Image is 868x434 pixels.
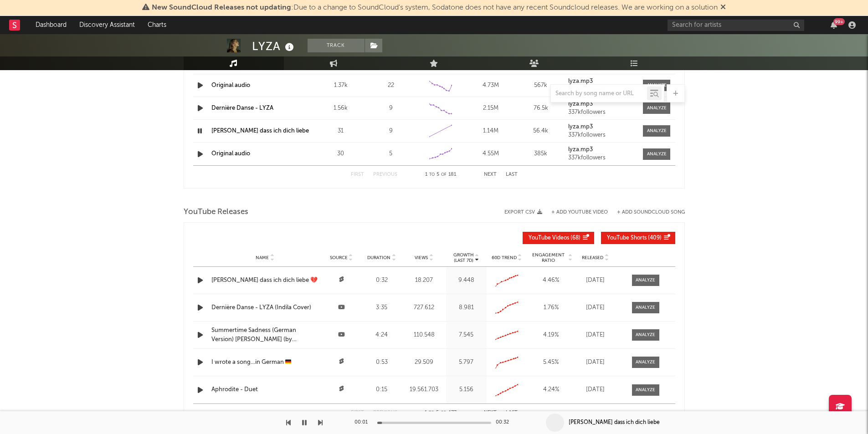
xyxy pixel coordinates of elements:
[141,16,173,34] a: Charts
[373,172,397,177] button: Previous
[211,276,319,285] a: [PERSON_NAME] dass ich dich liebe 💔
[453,252,474,258] p: Growth
[256,255,269,260] span: Name
[529,331,573,340] div: 4.19 %
[720,4,726,11] span: Dismiss
[529,252,567,263] span: Engagement Ratio
[152,4,718,11] span: : Due to a change to SoundCloud's system, Sodatone does not have any recent Soundcloud releases. ...
[211,358,319,367] div: I wrote a song…in German 🇩🇪
[429,411,434,415] span: to
[330,255,348,260] span: Source
[577,331,614,340] div: [DATE]
[429,173,435,177] span: to
[211,151,250,157] a: Original audio
[441,411,446,415] span: of
[518,127,564,136] div: 56.4k
[504,209,542,215] button: Export CSV
[484,172,497,177] button: Next
[601,232,675,244] button: YouTube Shorts(409)
[318,81,364,90] div: 1.37k
[364,331,400,340] div: 4:24
[608,210,685,215] button: + Add SoundCloud Song
[529,385,573,394] div: 4.24 %
[152,4,291,11] span: New SoundCloud Releases not updating
[364,385,400,394] div: 0:15
[484,410,497,415] button: Next
[568,101,593,107] strong: lyza.mp3
[617,210,685,215] button: + Add SoundCloud Song
[404,358,444,367] div: 29.509
[468,149,514,158] div: 4.55M
[582,255,603,260] span: Released
[496,417,514,428] div: 00:32
[364,276,400,285] div: 0:32
[468,81,514,90] div: 4.73M
[211,128,309,134] a: [PERSON_NAME] dass ich dich liebe
[364,358,400,367] div: 0:53
[551,90,647,97] input: Search by song name or URL
[252,39,296,54] div: LYZA
[523,232,594,244] button: YouTube Videos(68)
[404,385,444,394] div: 19.561.703
[448,358,484,367] div: 5.797
[607,235,662,241] span: ( 409 )
[404,276,444,285] div: 18.207
[448,385,484,394] div: 5.156
[568,124,593,130] strong: lyza.mp3
[415,255,428,260] span: Views
[506,172,518,177] button: Last
[364,303,400,312] div: 3:35
[577,303,614,312] div: [DATE]
[453,258,474,263] p: (Last 7d)
[211,105,273,111] a: Dernière Danse - LYZA
[416,169,466,180] div: 1 5 181
[833,18,845,25] div: 99 +
[448,331,484,340] div: 7.545
[607,235,647,241] span: YouTube Shorts
[518,81,564,90] div: 567k
[568,101,637,107] a: lyza.mp3
[668,20,804,31] input: Search for artists
[308,39,365,52] button: Track
[568,147,593,153] strong: lyza.mp3
[318,149,364,158] div: 30
[367,255,390,260] span: Duration
[551,210,608,215] button: + Add YouTube Video
[318,104,364,113] div: 1.56k
[73,16,141,34] a: Discovery Assistant
[492,255,517,260] span: 60D Trend
[211,385,319,394] a: Aphrodite - Duet
[568,124,637,130] a: lyza.mp3
[404,331,444,340] div: 110.548
[529,276,573,285] div: 4.46 %
[831,21,837,29] button: 99+
[568,155,637,161] div: 337k followers
[568,109,637,116] div: 337k followers
[354,417,373,428] div: 00:01
[416,408,466,419] div: 1 5 477
[441,173,447,177] span: of
[568,132,637,138] div: 337k followers
[569,419,660,427] div: [PERSON_NAME] dass ich dich liebe
[568,78,593,84] strong: lyza.mp3
[577,385,614,394] div: [DATE]
[577,358,614,367] div: [DATE]
[448,276,484,285] div: 9.448
[568,147,637,153] a: lyza.mp3
[211,326,319,344] a: Summertime Sadness (German Version) [PERSON_NAME] (by [PERSON_NAME])
[351,410,364,415] button: First
[577,276,614,285] div: [DATE]
[368,81,414,90] div: 22
[518,104,564,113] div: 76.5k
[529,358,573,367] div: 5.45 %
[211,82,250,88] a: Original audio
[468,104,514,113] div: 2.15M
[29,16,73,34] a: Dashboard
[404,303,444,312] div: 727.612
[568,78,637,85] a: lyza.mp3
[368,127,414,136] div: 9
[368,149,414,158] div: 5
